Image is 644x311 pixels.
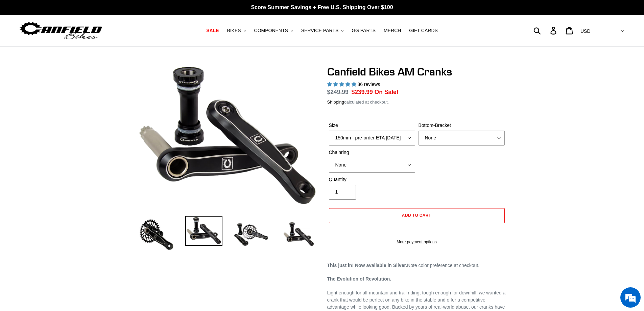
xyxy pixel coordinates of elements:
[327,262,506,269] p: Note color preference at checkout.
[327,65,506,78] h1: Canfield Bikes AM Cranks
[206,28,219,34] span: SALE
[329,208,505,223] button: Add to cart
[419,122,505,129] label: Bottom-Bracket
[327,82,358,87] span: 4.97 stars
[298,26,347,35] button: SERVICE PARTS
[251,26,296,35] button: COMPONENTS
[301,28,338,34] span: SERVICE PARTS
[327,99,506,106] div: calculated at checkout.
[327,263,407,268] strong: This just in! Now available in Silver.
[375,88,399,96] span: On Sale!
[223,26,249,35] button: BIKES
[329,176,415,183] label: Quantity
[329,122,415,129] label: Size
[352,89,373,95] span: $239.99
[280,216,317,253] img: Load image into Gallery viewer, CANFIELD-AM_DH-CRANKS
[327,99,344,105] a: Shipping
[329,149,415,156] label: Chainring
[406,26,441,35] a: GIFT CARDS
[233,216,270,253] img: Load image into Gallery viewer, Canfield Bikes AM Cranks
[402,213,431,218] span: Add to cart
[348,26,379,35] a: GG PARTS
[537,23,554,38] input: Search
[19,20,103,41] img: Canfield Bikes
[327,276,391,282] strong: The Evolution of Revolution.
[327,89,349,95] s: $249.99
[185,216,222,246] img: Load image into Gallery viewer, Canfield Cranks
[203,26,222,35] a: SALE
[138,216,175,253] img: Load image into Gallery viewer, Canfield Bikes AM Cranks
[352,28,376,34] span: GG PARTS
[409,28,438,34] span: GIFT CARDS
[380,26,404,35] a: MERCH
[384,28,401,34] span: MERCH
[254,28,288,34] span: COMPONENTS
[357,82,380,87] span: 86 reviews
[227,28,241,34] span: BIKES
[329,239,505,245] a: More payment options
